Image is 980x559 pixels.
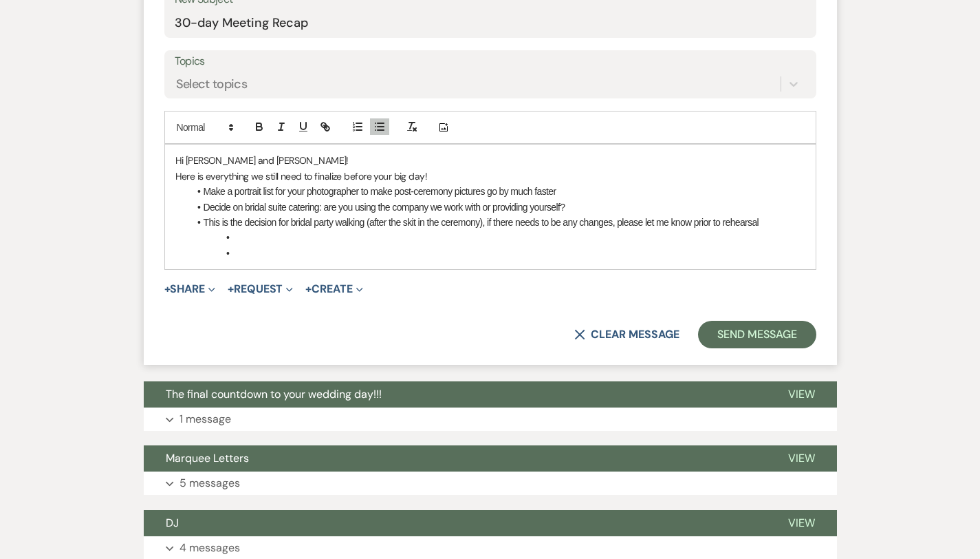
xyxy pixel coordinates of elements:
[144,408,837,431] button: 1 message
[175,52,806,72] label: Topics
[788,387,815,401] span: View
[766,510,837,536] button: View
[189,184,805,199] li: Make a portrait list for your photographer to make post-ceremony pictures go by much faster
[305,284,362,295] button: Create
[189,215,805,230] li: This is the decision for bridal party walking (after the skit in the ceremony), if there needs to...
[788,516,815,530] span: View
[179,539,240,557] p: 4 messages
[166,387,382,401] span: The final countdown to your wedding day!!!
[305,284,312,295] span: +
[698,321,816,348] button: Send Message
[144,472,837,495] button: 5 messages
[179,474,240,492] p: 5 messages
[788,451,815,465] span: View
[164,284,216,295] button: Share
[766,445,837,472] button: View
[766,381,837,408] button: View
[175,169,805,184] p: Here is everything we still need to finalize before your big day!
[175,153,805,168] p: Hi [PERSON_NAME] and [PERSON_NAME]!
[144,510,766,536] button: DJ
[164,284,171,295] span: +
[144,381,766,408] button: The final countdown to your wedding day!!!
[228,284,234,295] span: +
[166,516,179,530] span: DJ
[574,329,679,340] button: Clear message
[228,284,293,295] button: Request
[189,200,805,215] li: Decide on bridal suite catering: are you using the company we work with or providing yourself?
[179,410,231,428] p: 1 message
[176,75,248,94] div: Select topics
[166,451,249,465] span: Marquee Letters
[144,445,766,472] button: Marquee Letters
